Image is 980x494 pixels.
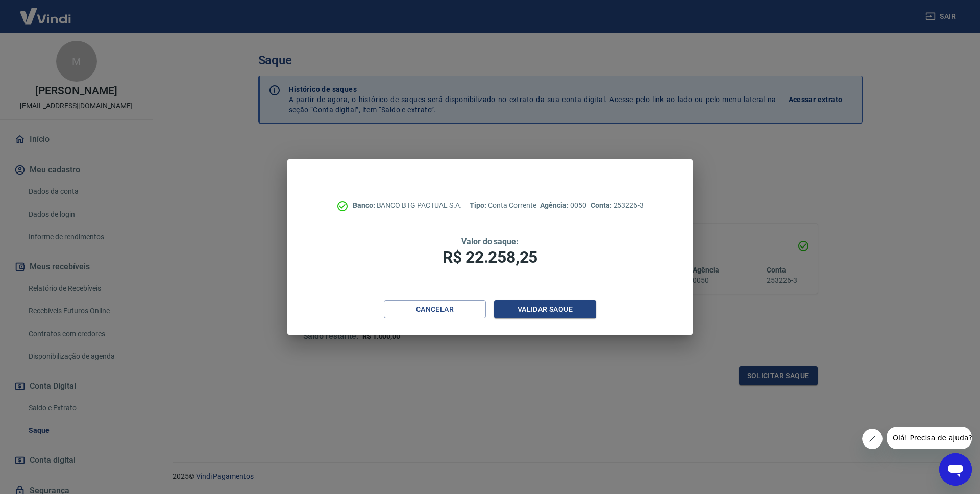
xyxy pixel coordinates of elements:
[353,200,462,211] p: BANCO BTG PACTUAL S.A.
[443,248,537,267] span: R$ 22.258,25
[384,300,486,319] button: Cancelar
[540,201,570,209] span: Agência:
[6,7,86,15] span: Olá! Precisa de ajuda?
[353,201,377,209] span: Banco:
[887,427,972,449] iframe: Mensagem da empresa
[461,237,519,246] span: Valor do saque:
[540,200,586,211] p: 0050
[494,300,596,319] button: Validar saque
[470,201,488,209] span: Tipo:
[939,453,972,486] iframe: Botão para abrir a janela de mensagens
[591,201,614,209] span: Conta:
[591,200,644,211] p: 253226-3
[470,200,536,211] p: Conta Corrente
[862,429,883,449] iframe: Fechar mensagem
